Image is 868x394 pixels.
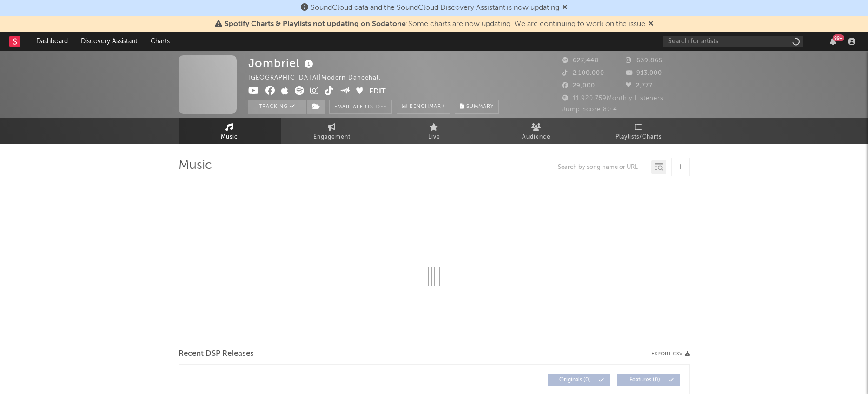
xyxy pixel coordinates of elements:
[548,374,610,386] button: Originals(0)
[248,73,391,84] div: [GEOGRAPHIC_DATA] | Modern Dancehall
[248,100,306,114] button: Tracking
[830,38,836,45] button: 99+
[562,83,595,89] span: 29,000
[623,377,666,383] span: Features ( 0 )
[833,34,844,41] div: 99 +
[281,118,383,144] a: Engagement
[369,86,386,98] button: Edit
[221,132,238,143] span: Music
[74,32,144,51] a: Discovery Assistant
[179,348,254,360] span: Recent DSP Releases
[410,101,445,113] span: Benchmark
[663,36,803,47] input: Search for artists
[248,55,316,71] div: Jombriel
[466,104,494,109] span: Summary
[428,132,440,143] span: Live
[30,32,74,51] a: Dashboard
[616,132,662,143] span: Playlists/Charts
[383,118,485,144] a: Live
[455,100,499,114] button: Summary
[554,377,596,383] span: Originals ( 0 )
[562,70,604,76] span: 2,100,000
[329,100,392,114] button: Email AlertsOff
[562,4,568,12] span: Dismiss
[626,70,662,76] span: 913,000
[562,58,599,64] span: 627,448
[588,118,690,144] a: Playlists/Charts
[617,374,680,386] button: Features(0)
[553,164,651,171] input: Search by song name or URL
[626,83,653,89] span: 2,777
[562,107,617,113] span: Jump Score: 80.4
[311,4,559,12] span: SoundCloud data and the SoundCloud Discovery Assistant is now updating
[626,58,663,64] span: 639,865
[485,118,588,144] a: Audience
[179,118,281,144] a: Music
[651,351,690,357] button: Export CSV
[376,105,387,110] em: Off
[313,132,351,143] span: Engagement
[225,20,645,28] span: : Some charts are now updating. We are continuing to work on the issue
[648,20,654,28] span: Dismiss
[144,32,176,51] a: Charts
[562,95,663,101] span: 11,920,759 Monthly Listeners
[225,20,406,28] span: Spotify Charts & Playlists not updating on Sodatone
[522,132,550,143] span: Audience
[397,100,450,114] a: Benchmark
